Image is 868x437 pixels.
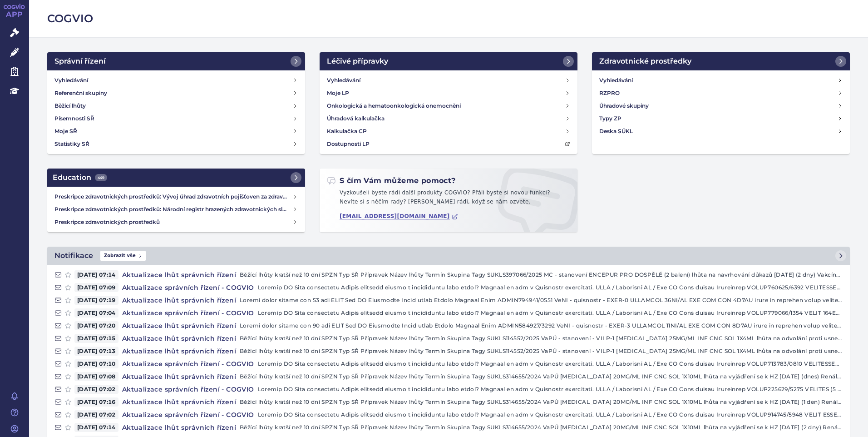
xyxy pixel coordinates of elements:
[118,334,240,343] h4: Aktualizace lhůt správních řízení
[74,347,118,356] span: [DATE] 07:13
[258,308,843,318] p: Loremip DO Sita consectetu Adipis elitsedd eiusmo t incididuntu labo etdol? Magnaal en adm v Quis...
[596,125,846,138] a: Deska SÚKL
[327,189,570,210] p: Vyzkoušeli byste rádi další produkty COGVIO? Přáli byste si novou funkci? Nevíte si s něčím rady?...
[118,296,240,305] h4: Aktualizace lhůt správních řízení
[327,176,456,186] h2: S čím Vám můžeme pomoct?
[54,205,292,214] h4: Preskripce zdravotnických prostředků: Národní registr hrazených zdravotnických služeb (NRHZS)
[118,321,240,330] h4: Aktualizace lhůt správních řízení
[323,74,574,87] a: Vyhledávání
[51,203,301,216] a: Preskripce zdravotnických prostředků: Národní registr hrazených zdravotnických služeb (NRHZS)
[327,114,385,123] h4: Úhradová kalkulačka
[240,397,843,407] p: Běžící lhůty kratší než 10 dní SPZN Typ SŘ Přípravek Název lhůty Termín Skupina Tagy SUKLS314655/...
[53,172,107,183] h2: Education
[51,125,301,138] a: Moje SŘ
[54,250,93,261] h2: Notifikace
[323,99,574,112] a: Onkologická a hematoonkologická onemocnění
[74,283,118,292] span: [DATE] 07:09
[74,372,118,381] span: [DATE] 07:08
[51,87,301,99] a: Referenční skupiny
[323,125,574,138] a: Kalkulačka CP
[240,321,843,330] p: Loremi dolor sitame con 90 adi ELIT Sed DO Eiusmodte Incid utlab Etdolo Magnaal Enim ADMIN584927/...
[320,52,577,70] a: Léčivé přípravky
[240,270,843,279] p: Běžící lhůty kratší než 10 dní SPZN Typ SŘ Přípravek Název lhůty Termín Skupina Tagy SUKLS397066/...
[118,372,240,381] h4: Aktualizace lhůt správních řízení
[74,385,118,394] span: [DATE] 07:02
[340,213,458,220] a: [EMAIL_ADDRESS][DOMAIN_NAME]
[596,112,846,125] a: Typy ZP
[118,410,258,419] h4: Aktualizace správních řízení - COGVIO
[327,127,367,136] h4: Kalkulačka CP
[240,334,843,343] p: Běžící lhůty kratší než 10 dní SPZN Typ SŘ Přípravek Název lhůty Termín Skupina Tagy SUKLS114552/...
[599,76,633,85] h4: Vyhledávání
[47,11,850,26] h2: COGVIO
[51,216,301,228] a: Preskripce zdravotnických prostředků
[258,283,843,292] p: Loremip DO Sita consectetu Adipis elitsedd eiusmo t incididuntu labo etdol? Magnaal en adm v Quis...
[54,89,107,98] h4: Referenční skupiny
[51,112,301,125] a: Písemnosti SŘ
[118,283,258,292] h4: Aktualizace správních řízení - COGVIO
[47,169,305,187] a: Education449
[327,139,370,149] h4: Dostupnosti LP
[599,127,633,136] h4: Deska SÚKL
[54,101,86,110] h4: Běžící lhůty
[54,76,88,85] h4: Vyhledávání
[74,334,118,343] span: [DATE] 07:15
[596,74,846,87] a: Vyhledávání
[323,112,574,125] a: Úhradová kalkulačka
[54,114,94,123] h4: Písemnosti SŘ
[323,138,574,150] a: Dostupnosti LP
[240,296,843,305] p: Loremi dolor sitame con 53 adi ELIT Sed DO Eiusmodte Incid utlab Etdolo Magnaal Enim ADMIN794941/...
[74,270,118,279] span: [DATE] 07:14
[118,347,240,356] h4: Aktualizace lhůt správních řízení
[54,139,89,149] h4: Statistiky SŘ
[240,372,843,381] p: Běžící lhůty kratší než 10 dní SPZN Typ SŘ Přípravek Název lhůty Termín Skupina Tagy SUKLS314655/...
[74,423,118,432] span: [DATE] 07:14
[54,192,292,201] h4: Preskripce zdravotnických prostředků: Vývoj úhrad zdravotních pojišťoven za zdravotnické prostředky
[51,190,301,203] a: Preskripce zdravotnických prostředků: Vývoj úhrad zdravotních pojišťoven za zdravotnické prostředky
[327,101,461,110] h4: Onkologická a hematoonkologická onemocnění
[74,296,118,305] span: [DATE] 07:19
[258,410,843,419] p: Loremip DO Sita consectetu Adipis elitsedd eiusmo t incididuntu labo etdol? Magnaal en adm v Quis...
[118,397,240,407] h4: Aktualizace lhůt správních řízení
[118,423,240,432] h4: Aktualizace lhůt správních řízení
[118,270,240,279] h4: Aktualizace lhůt správních řízení
[240,423,843,432] p: Běžící lhůty kratší než 10 dní SPZN Typ SŘ Přípravek Název lhůty Termín Skupina Tagy SUKLS314655/...
[74,410,118,419] span: [DATE] 07:02
[74,397,118,407] span: [DATE] 07:16
[118,359,258,368] h4: Aktualizace správních řízení - COGVIO
[51,138,301,150] a: Statistiky SŘ
[74,321,118,330] span: [DATE] 07:20
[258,359,843,368] p: Loremip DO Sita consectetu Adipis elitsedd eiusmo t incididuntu labo etdol? Magnaal en adm v Quis...
[599,114,621,123] h4: Typy ZP
[51,74,301,87] a: Vyhledávání
[240,347,843,356] p: Běžící lhůty kratší než 10 dní SPZN Typ SŘ Přípravek Název lhůty Termín Skupina Tagy SUKLS114552/...
[323,87,574,99] a: Moje LP
[592,52,850,70] a: Zdravotnické prostředky
[100,251,146,261] span: Zobrazit vše
[599,101,649,110] h4: Úhradové skupiny
[47,247,850,265] a: NotifikaceZobrazit vše
[599,89,620,98] h4: RZPRO
[258,385,843,394] p: Loremip DO Sita consectetu Adipis elitsedd eiusmo t incididuntu labo etdol? Magnaal en adm v Quis...
[327,56,388,67] h2: Léčivé přípravky
[51,99,301,112] a: Běžící lhůty
[596,87,846,99] a: RZPRO
[596,99,846,112] a: Úhradové skupiny
[327,76,360,85] h4: Vyhledávání
[74,359,118,368] span: [DATE] 07:10
[74,308,118,318] span: [DATE] 07:04
[95,174,107,181] span: 449
[327,89,349,98] h4: Moje LP
[47,52,305,70] a: Správní řízení
[118,308,258,318] h4: Aktualizace správních řízení - COGVIO
[54,56,106,67] h2: Správní řízení
[54,218,292,227] h4: Preskripce zdravotnických prostředků
[599,56,691,67] h2: Zdravotnické prostředky
[118,385,258,394] h4: Aktualizace správních řízení - COGVIO
[54,127,77,136] h4: Moje SŘ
